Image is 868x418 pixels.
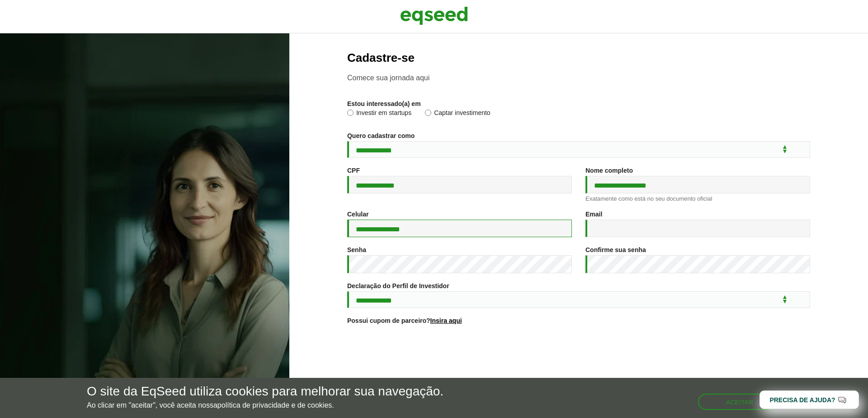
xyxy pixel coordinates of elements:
[425,110,431,116] input: Captar investimento
[347,110,411,119] label: Investir em startups
[347,247,366,253] label: Senha
[217,402,332,409] a: política de privacidade e de cookies
[347,317,462,324] label: Possui cupom de parceiro?
[347,73,810,82] p: Comece sua jornada aqui
[87,401,443,409] p: Ao clicar em "aceitar", você aceita nossa .
[585,211,602,217] label: Email
[698,394,781,410] button: Aceitar
[347,211,368,217] label: Celular
[430,317,462,324] a: Insira aqui
[87,385,443,399] h5: O site da EqSeed utiliza cookies para melhorar sua navegação.
[347,110,354,116] input: Investir em startups
[585,196,810,202] div: Exatamente como está no seu documento oficial
[585,247,646,253] label: Confirme sua senha
[347,51,810,64] h2: Cadastre-se
[347,101,421,107] label: Estou interessado(a) em
[347,283,449,289] label: Declaração do Perfil de Investidor
[347,167,360,174] label: CPF
[585,167,633,174] label: Nome completo
[510,335,647,370] iframe: reCAPTCHA
[347,133,415,139] label: Quero cadastrar como
[400,5,468,27] img: EqSeed Logo
[425,110,491,119] label: Captar investimento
